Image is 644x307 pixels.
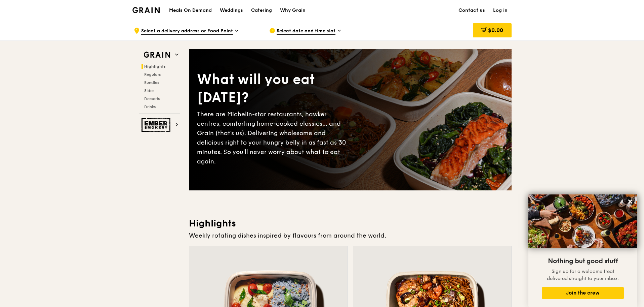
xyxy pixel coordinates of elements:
a: Weddings [216,0,247,21]
span: Select date and time slot [277,28,335,35]
h1: Meals On Demand [169,7,212,14]
span: Sign up for a welcome treat delivered straight to your inbox. [547,269,619,281]
img: Grain [132,7,160,13]
span: Regulars [144,72,161,77]
a: Contact us [454,0,489,21]
span: Select a delivery address or Food Point [141,28,233,35]
button: Join the crew [542,287,624,299]
img: DSC07876-Edit02-Large.jpeg [528,194,637,248]
h3: Highlights [189,217,512,229]
div: There are Michelin-star restaurants, hawker centres, comforting home-cooked classics… and Grain (... [197,110,350,166]
img: Grain web logo [142,49,172,61]
a: Catering [247,0,276,21]
span: Nothing but good stuff [548,257,618,265]
img: Ember Smokery web logo [142,118,172,132]
span: $0.00 [488,27,503,33]
span: Desserts [144,96,160,101]
a: Log in [489,0,512,21]
div: Catering [251,0,272,21]
span: Bundles [144,80,159,85]
button: Close [625,196,636,207]
div: Weekly rotating dishes inspired by flavours from around the world. [189,231,512,240]
a: Why Grain [276,0,310,21]
div: Why Grain [280,0,306,21]
div: What will you eat [DATE]? [197,70,350,107]
span: Sides [144,88,154,93]
div: Weddings [220,0,243,21]
span: Highlights [144,64,166,69]
span: Drinks [144,104,156,109]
